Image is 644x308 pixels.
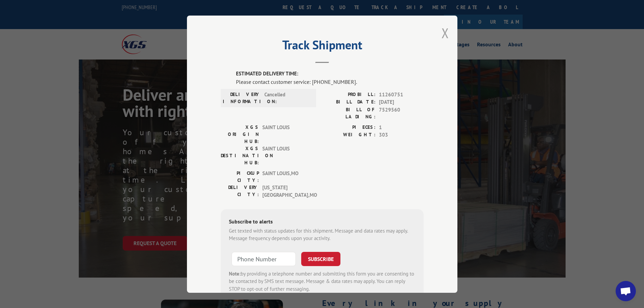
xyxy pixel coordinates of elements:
[262,123,308,145] span: SAINT LOUIS
[379,123,424,131] span: 1
[229,217,415,227] div: Subscribe to alerts
[322,98,376,106] label: BILL DATE:
[616,281,636,301] div: Open chat
[262,169,308,184] span: SAINT LOUIS , MO
[223,91,261,105] label: DELIVERY INFORMATION:
[379,131,424,139] span: 303
[262,184,308,199] span: [US_STATE][GEOGRAPHIC_DATA] , MO
[236,77,424,86] div: Please contact customer service: [PHONE_NUMBER].
[229,270,415,293] div: by providing a telephone number and submitting this form you are consenting to be contacted by SM...
[221,145,259,166] label: XGS DESTINATION HUB:
[264,91,310,105] span: Cancelled
[236,70,424,78] label: ESTIMATED DELIVERY TIME:
[221,123,259,145] label: XGS ORIGIN HUB:
[322,123,376,131] label: PIECES:
[232,252,296,266] input: Phone Number
[322,106,376,120] label: BILL OF LADING:
[322,131,376,139] label: WEIGHT:
[379,91,424,98] span: 11260751
[221,169,259,184] label: PICKUP CITY:
[379,106,424,120] span: 7529560
[301,252,340,266] button: SUBSCRIBE
[221,40,424,53] h2: Track Shipment
[379,98,424,106] span: [DATE]
[229,270,241,277] strong: Note:
[442,24,449,42] button: Close modal
[262,145,308,166] span: SAINT LOUIS
[229,227,415,242] div: Get texted with status updates for this shipment. Message and data rates may apply. Message frequ...
[221,184,259,199] label: DELIVERY CITY:
[322,91,376,98] label: PROBILL:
